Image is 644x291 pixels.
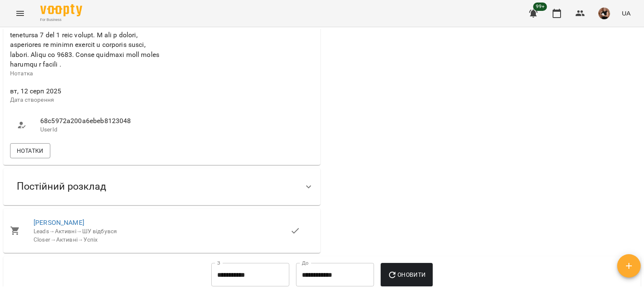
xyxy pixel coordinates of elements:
[17,146,44,156] span: Нотатки
[40,4,82,16] img: Voopty Logo
[10,3,30,23] button: Menu
[598,8,610,19] img: 5944c1aeb726a5a997002a54cb6a01a3.jpg
[40,17,82,23] span: For Business
[387,270,426,280] span: Оновити
[50,236,56,243] span: →
[622,9,631,18] span: UA
[40,126,153,134] p: UserId
[78,236,83,243] span: →
[76,228,82,234] span: →
[10,86,160,96] span: вт, 12 серп 2025
[34,227,290,236] div: Leads Активні ШУ відбувся
[3,168,320,205] div: Постійний розклад
[381,263,432,286] button: Оновити
[17,180,106,193] span: Постійний розклад
[40,116,153,126] span: 68c5972a200a6ebeb8123048
[618,5,634,21] button: UA
[533,3,547,11] span: 99+
[10,70,160,78] p: Нотатка
[34,236,290,244] div: Closer Активні Успіх
[10,143,50,158] button: Нотатки
[49,228,55,234] span: →
[10,96,160,104] p: Дата створення
[34,219,84,227] a: [PERSON_NAME]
